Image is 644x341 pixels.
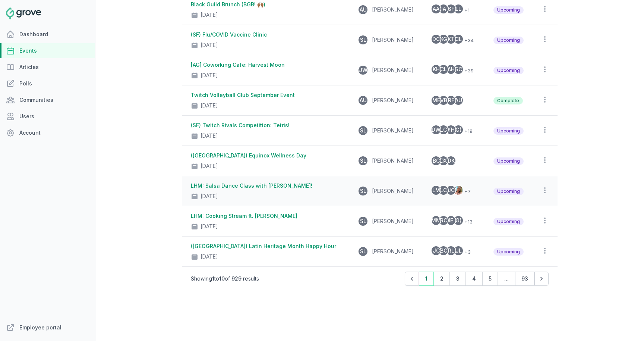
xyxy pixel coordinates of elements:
span: KT [448,37,455,42]
span: LL [455,6,461,12]
span: RL [448,248,454,253]
span: DX [440,158,447,163]
span: + 13 [461,218,473,226]
span: AA [433,6,439,12]
span: G( [455,127,461,132]
span: AU [455,98,462,103]
span: IE [449,218,453,223]
div: [DATE] [201,223,218,230]
span: SC [455,67,462,72]
span: JC [448,188,455,193]
span: DW [432,127,441,132]
span: Upcoming [493,188,524,195]
span: SF [448,6,454,12]
span: DC [432,37,440,42]
span: LC [440,188,447,193]
a: ([GEOGRAPHIC_DATA]) Latin Heritage Month Happy Hour [191,243,336,249]
span: JC [433,248,440,253]
div: [DATE] [201,193,218,200]
span: [PERSON_NAME] [372,188,414,194]
p: Showing to of results [191,275,259,282]
span: JW [359,68,367,73]
span: Upcoming [493,157,524,165]
span: SL [360,188,366,194]
button: 2 [434,272,450,286]
span: Upcoming [493,218,524,225]
a: LHM: Cooking Stream ft. [PERSON_NAME] [191,213,297,219]
span: ME [432,98,440,103]
div: [DATE] [201,132,218,140]
span: + 1 [461,6,470,15]
span: SL [360,158,366,163]
div: [DATE] [201,72,218,79]
span: [PERSON_NAME] [372,37,414,43]
span: Upcoming [493,37,524,44]
span: AU [360,98,367,103]
span: 929 [231,275,241,282]
div: [DATE] [201,11,218,19]
span: MM [431,218,441,223]
span: YH [447,127,455,132]
span: AH [448,67,455,72]
span: [PERSON_NAME] [372,97,414,103]
span: [PERSON_NAME] [372,248,414,254]
div: [DATE] [201,162,218,170]
a: Black Guild Brunch (BGB! 🙌🏾) [191,1,265,7]
span: + 19 [461,127,473,136]
button: 4 [466,272,482,286]
button: 5 [482,272,498,286]
span: + 3 [461,248,471,257]
span: + 39 [461,66,474,75]
span: BC [433,158,440,163]
span: Upcoming [493,6,524,14]
span: DK [448,158,455,163]
span: LC [440,127,447,132]
span: SL [360,128,366,133]
button: 1 [419,272,434,286]
span: SL [360,37,366,43]
span: [PERSON_NAME] [372,67,414,73]
span: VB [440,98,447,103]
span: 10 [219,275,225,282]
div: [DATE] [201,41,218,49]
button: 93 [515,272,534,286]
span: RC [440,218,447,223]
span: LM [432,188,440,193]
span: KH [433,67,440,72]
span: KG [440,37,447,42]
span: Upcoming [493,248,524,256]
img: Grove [6,7,41,19]
span: Upcoming [493,67,524,74]
span: CL [440,67,447,72]
span: SL [360,249,366,254]
span: BC [440,248,447,253]
span: + 7 [461,187,471,196]
span: CL [455,37,462,42]
a: ([GEOGRAPHIC_DATA]) Equinox Wellness Day [191,152,306,159]
span: [PERSON_NAME] [372,157,414,164]
span: 1 [212,275,214,282]
span: RF [448,98,454,103]
button: 3 [450,272,466,286]
span: JL [455,248,462,253]
span: IA [441,6,446,12]
a: (SF) Flu/COVID Vaccine Clinic [191,31,267,38]
span: AU [360,7,367,12]
div: [DATE] [201,253,218,260]
span: Upcoming [493,127,524,135]
div: [DATE] [201,102,218,109]
span: [PERSON_NAME] [372,127,414,134]
span: SL [360,219,366,224]
a: LHM: Salsa Dance Class with [PERSON_NAME]! [191,182,312,189]
span: G( [455,218,461,223]
span: ... [498,272,515,286]
span: [PERSON_NAME] [372,6,414,13]
span: + 34 [461,36,474,45]
a: [AG] Coworking Cafe: Harvest Moon [191,62,285,68]
a: Twitch Volleyball Club September Event [191,92,295,98]
span: [PERSON_NAME] [372,218,414,224]
span: Complete [493,97,523,104]
nav: Pagination [405,272,549,286]
a: (SF) Twitch Rivals Competition: Tetris! [191,122,290,128]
